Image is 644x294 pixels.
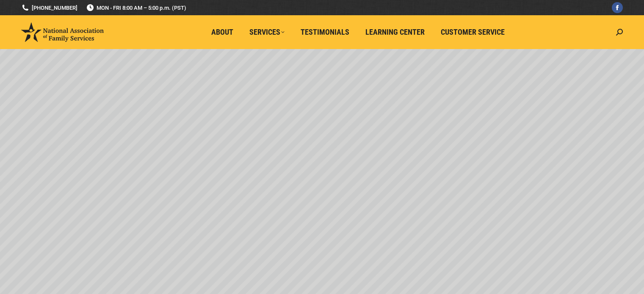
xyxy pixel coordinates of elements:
span: About [211,27,233,37]
a: About [205,24,239,40]
span: Services [249,27,285,37]
img: National Association of Family Services [21,22,104,42]
span: Customer Service [441,27,505,37]
span: Learning Center [365,27,425,37]
a: Learning Center [359,24,431,40]
span: MON - FRI 8:00 AM – 5:00 p.m. (PST) [86,4,186,12]
a: [PHONE_NUMBER] [21,4,77,12]
a: Testimonials [295,24,355,40]
span: Testimonials [301,27,349,37]
a: Customer Service [435,24,511,40]
a: Facebook page opens in new window [612,2,623,13]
